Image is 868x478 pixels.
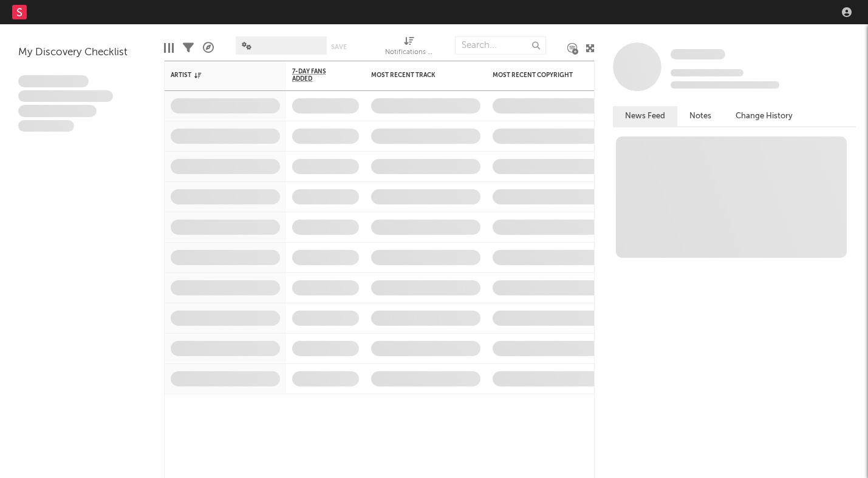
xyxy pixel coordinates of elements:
[164,30,174,66] div: Edit Columns
[493,72,584,79] div: Most Recent Copyright
[677,106,723,126] button: Notes
[385,45,434,60] div: Notifications (Artist)
[18,90,113,103] span: Integer aliquet in purus et
[331,44,347,50] button: Save
[292,68,341,82] span: 7-Day Fans Added
[18,45,146,60] div: My Discovery Checklist
[183,30,194,66] div: Filters
[18,75,89,87] span: Lorem ipsum dolor
[171,72,262,79] div: Artist
[203,30,214,66] div: A&R Pipeline
[455,36,546,55] input: Search...
[613,106,677,126] button: News Feed
[385,30,434,66] div: Notifications (Artist)
[671,81,779,89] span: 0 fans last week
[18,105,97,117] span: Praesent ac interdum
[671,49,725,59] span: Some Artist
[671,49,725,61] a: Some Artist
[371,72,462,79] div: Most Recent Track
[18,120,74,132] span: Aliquam viverra
[671,69,743,76] span: Tracking Since: [DATE]
[723,106,805,126] button: Change History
